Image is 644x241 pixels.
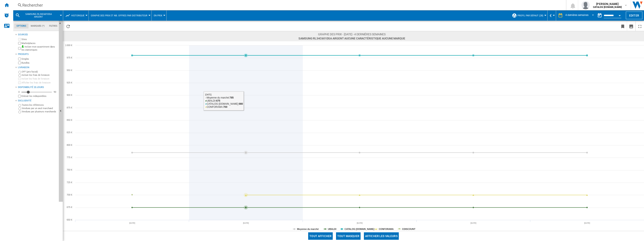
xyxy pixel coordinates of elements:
div: Livraison [18,66,57,69]
md-tab-item: Marques (*) [28,24,47,28]
span: SAMSUNG RL34C601DSA ARGENT [22,13,55,18]
tspan: [DATE] [129,222,135,224]
input: Inclure les frais de livraison [18,74,21,77]
tspan: 975 € [67,56,72,59]
span: Profil par défaut (28) [517,14,543,17]
button: Masquer [59,21,63,202]
button: Historique [71,10,86,21]
label: Marketplaces [21,42,57,45]
div: Rechercher [22,2,555,8]
label: OFF (prix facial) [22,70,57,73]
button: Masquer [59,21,64,28]
input: Marketplaces [18,42,21,45]
tspan: 1 000 € [65,44,72,46]
span: [PERSON_NAME] [593,2,622,6]
label: Singles [21,57,57,61]
label: Enlever les indisponibles [21,95,57,98]
label: Sites [21,38,57,41]
button: Tout afficher [308,232,333,240]
tspan: CONFORAMA [379,228,394,230]
tspan: 650 € [67,218,72,221]
tspan: 925 € [67,81,72,84]
input: OFF (prix facial) [18,71,21,74]
button: Télécharger en image [627,21,635,31]
tspan: CDISCOUNT [402,228,416,230]
span: € [550,13,552,18]
div: 90 [53,90,57,94]
input: Singles [18,58,21,60]
input: Afficher les frais de livraison [18,81,21,84]
button: Afficher les valeurs [364,232,399,240]
tspan: CATALOG [DOMAIN_NAME] [344,228,374,230]
span: Historique [71,14,84,17]
button: En prix [154,10,164,21]
label: Inclure les frais de livraison [22,74,57,77]
tspan: [DATE] [357,222,363,224]
label: Vendues par un seul marchand [22,107,57,110]
span: Graphe des prix et nb. offres par distributeur [91,14,147,17]
label: Afficher les frais de livraison [21,81,57,84]
button: € [550,10,554,21]
div: Exclusivité [18,99,57,102]
label: Bundles [21,61,57,64]
span: SAMSUNG RL34C601DSA ARGENT Aucune caractéristique Aucune marque [298,36,405,40]
button: Recharger [64,21,72,31]
tspan: 750 € [67,169,72,171]
tspan: Moyenne du marché [297,228,319,230]
tspan: [DATE] [471,222,476,224]
button: Créer un favoris [619,21,627,31]
md-slider: Disponibilité [21,90,52,94]
tspan: UBALDI [328,228,336,230]
input: Toutes les références [18,104,21,107]
b: CATALOG [DOMAIN_NAME] [593,6,622,8]
md-tab-item: Options [14,24,28,28]
img: mysite-bg-18x18.png [21,45,24,48]
div: 0 [17,90,21,94]
tspan: 725 € [67,181,72,184]
tspan: 775 € [67,156,72,159]
div: Historique [65,10,86,21]
button: Editer [626,12,642,19]
div: Sources [18,33,57,36]
tspan: 850 € [67,119,72,121]
input: Vendues par un seul marchand [18,107,21,110]
button: md-calendar [595,11,604,20]
button: Plein écran [636,21,644,31]
div: SAMSUNG RL34C601DSA ARGENT [15,10,61,21]
input: Inclure mon assortiment dans les statistiques [18,46,21,51]
img: alerts-logo.svg [4,13,9,18]
input: Inclure les frais de livraison [18,77,21,80]
tspan: 700 € [67,194,72,196]
img: profile.jpg [581,1,590,9]
tspan: 825 € [67,131,72,134]
div: Graphe des prix et nb. offres par distributeur [91,10,149,21]
label: Inclure les frais de livraison [21,77,57,80]
div: Disponibilité 20 Jours [18,86,57,89]
button: Profil par défaut (28) [517,10,545,21]
span: En prix [154,14,162,17]
tspan: 875 € [67,106,72,109]
md-menu: Currency [548,10,556,21]
label: Inclure mon assortiment dans les statistiques [21,45,57,52]
tspan: [DATE] [584,222,590,224]
tspan: 950 € [67,69,72,71]
div: Produits [18,53,57,56]
span: Graphe des prix - [DATE] - 4 dernières semaines [298,32,405,36]
input: Afficher les frais de livraison [18,95,21,97]
div: 4 dernières semaines [565,14,588,17]
md-select: REPORTS.WIZARD.STEPS.REPORT.STEPS.REPORT_OPTIONS.PERIOD: 4 dernières semaines [565,12,595,19]
input: Vendues par plusieurs marchands [18,111,21,113]
tspan: 900 € [67,94,72,96]
div: Profil par défaut (28) [512,10,545,21]
tspan: 675 € [67,206,72,208]
button: Tout masquer [336,232,361,240]
button: SAMSUNG RL34C601DSA ARGENT [22,10,59,21]
tspan: 800 € [67,144,72,146]
button: Open calendar [616,11,623,19]
label: Toutes les références [22,103,57,107]
input: Sites [18,38,21,41]
input: Bundles [18,62,21,64]
label: Vendues par plusieurs marchands [22,110,57,113]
